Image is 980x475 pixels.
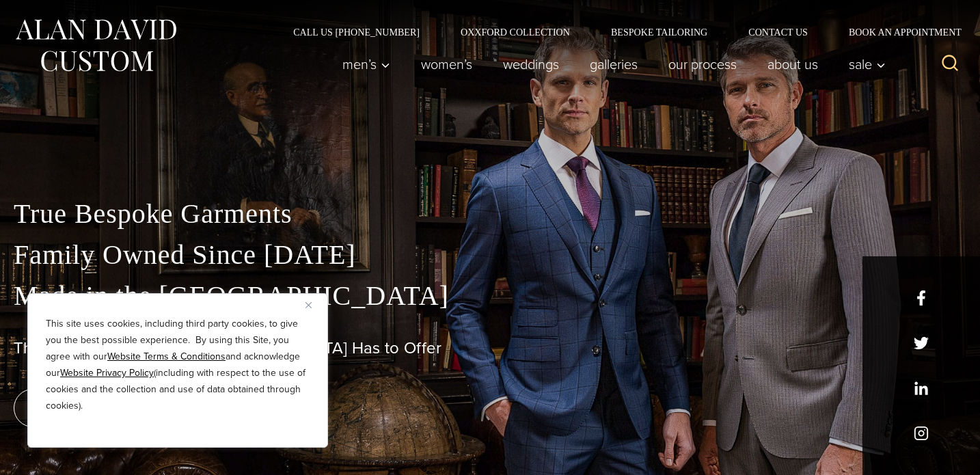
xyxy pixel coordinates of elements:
[305,297,322,313] button: Close
[273,27,966,37] nav: Secondary Navigation
[934,48,966,81] button: View Search Form
[575,51,653,78] a: Galleries
[728,27,828,37] a: Contact Us
[107,349,226,364] a: Website Terms & Conditions
[342,57,390,71] span: Men’s
[752,51,834,78] a: About Us
[406,51,488,78] a: Women’s
[14,338,966,358] h1: The Best Custom Suits [GEOGRAPHIC_DATA] Has to Offer
[14,15,178,76] img: Alan David Custom
[440,27,590,37] a: Oxxford Collection
[305,302,312,308] img: Close
[828,27,966,37] a: Book an Appointment
[14,193,966,316] p: True Bespoke Garments Family Owned Since [DATE] Made in the [GEOGRAPHIC_DATA]
[653,51,752,78] a: Our Process
[590,27,728,37] a: Bespoke Tailoring
[46,316,310,414] p: This site uses cookies, including third party cookies, to give you the best possible experience. ...
[327,51,893,78] nav: Primary Navigation
[14,389,205,427] a: book an appointment
[60,366,154,380] a: Website Privacy Policy
[273,27,440,37] a: Call Us [PHONE_NUMBER]
[488,51,575,78] a: weddings
[849,57,886,71] span: Sale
